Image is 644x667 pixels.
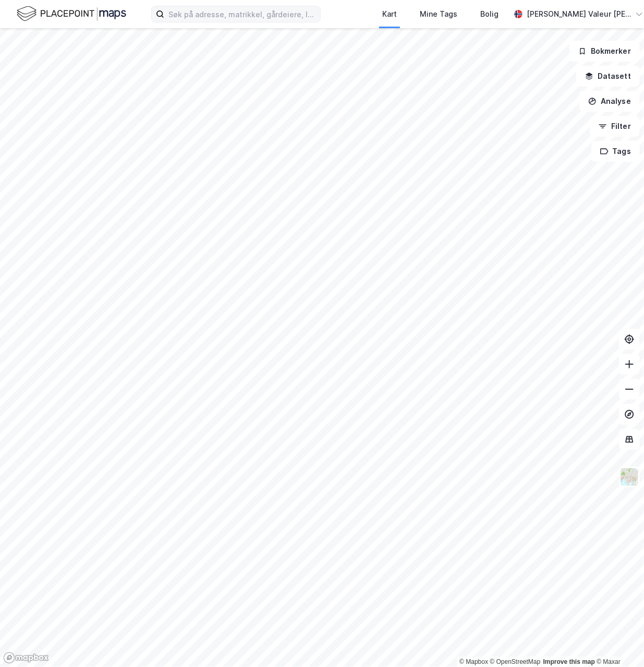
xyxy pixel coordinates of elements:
iframe: Chat Widget [592,617,644,667]
div: Bolig [480,8,499,20]
div: Mine Tags [420,8,457,20]
input: Søk på adresse, matrikkel, gårdeiere, leietakere eller personer [164,6,320,22]
div: Kart [382,8,397,20]
div: [PERSON_NAME] Valeur [PERSON_NAME] [527,8,631,20]
img: logo.f888ab2527a4732fd821a326f86c7f29.svg [17,5,126,23]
